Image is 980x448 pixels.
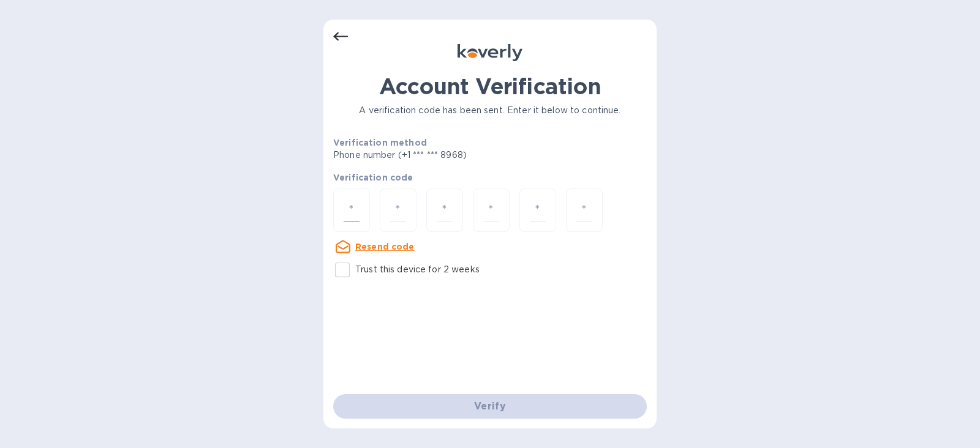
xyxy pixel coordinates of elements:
u: Resend code [355,242,415,252]
b: Verification method [333,138,427,147]
p: Phone number (+1 *** *** 8968) [333,149,560,162]
p: Trust this device for 2 weeks [355,263,480,276]
p: Verification code [333,171,647,184]
p: A verification code has been sent. Enter it below to continue. [333,104,647,117]
h1: Account Verification [333,73,647,99]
